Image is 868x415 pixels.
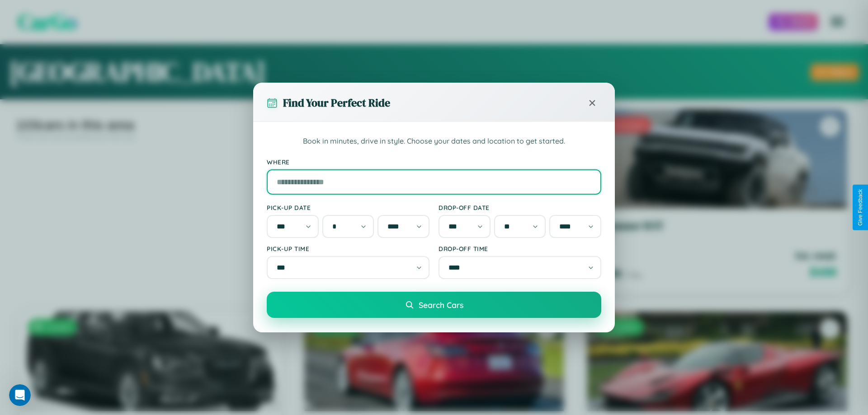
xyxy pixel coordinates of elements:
[267,135,601,147] p: Book in minutes, drive in style. Choose your dates and location to get started.
[267,204,429,211] label: Pick-up Date
[267,158,601,166] label: Where
[439,204,601,211] label: Drop-off Date
[419,300,463,310] span: Search Cars
[439,245,601,252] label: Drop-off Time
[283,95,390,110] h3: Find Your Perfect Ride
[267,292,601,318] button: Search Cars
[267,245,429,252] label: Pick-up Time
